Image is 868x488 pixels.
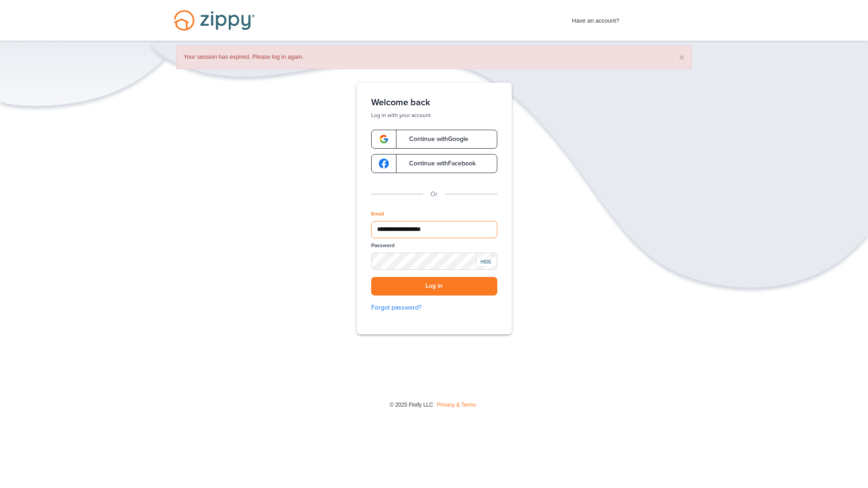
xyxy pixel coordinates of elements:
button: Log in [371,277,497,296]
span: © 2025 Floify LLC [390,402,433,408]
img: google-logo [379,159,389,169]
h1: Welcome back [371,97,497,108]
a: Forgot password? [371,303,497,313]
p: Or [430,189,438,199]
input: Email [371,221,497,238]
input: Password [371,253,497,270]
div: HIDE [476,258,496,266]
a: google-logoContinue withFacebook [371,154,497,173]
div: Your session has expired. Please log in again. [176,45,692,69]
label: Email [371,210,384,218]
span: Have an account? [572,11,619,26]
a: google-logoContinue withGoogle [371,130,497,149]
span: Continue with Google [400,136,468,142]
a: Privacy & Terms [437,402,476,408]
span: Continue with Facebook [400,160,476,167]
label: Password [371,242,395,249]
button: × [679,52,684,62]
img: google-logo [379,134,389,144]
p: Log in with your account. [371,112,497,119]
